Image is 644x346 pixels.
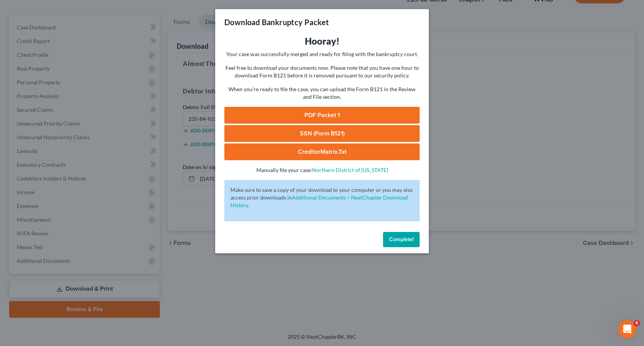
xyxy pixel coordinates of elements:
[230,186,414,209] p: Make sure to save a copy of your download to your computer or you may also access prior downloads in
[224,35,420,47] h3: Hooray!
[224,125,420,142] a: SSN (Form B121)
[389,236,414,243] span: Complete!
[383,232,420,247] button: Complete!
[224,64,420,79] p: Feel free to download your documents now. Please note that you have one hour to download Form B12...
[312,167,388,173] a: Northern District of [US_STATE]
[224,107,420,124] a: PDF Packet 1
[224,143,420,160] a: CreditorMatrix.txt
[230,194,408,208] a: Additional Documents > NextChapter Download History.
[224,50,420,58] p: Your case was successfully merged and ready for filing with the bankruptcy court.
[634,320,640,326] span: 6
[618,320,636,338] iframe: Intercom live chat
[224,17,329,27] h3: Download Bankruptcy Packet
[224,85,420,101] p: When you're ready to file the case, you can upload the Form B121 in the Review and File section.
[224,166,420,174] p: Manually file your case:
